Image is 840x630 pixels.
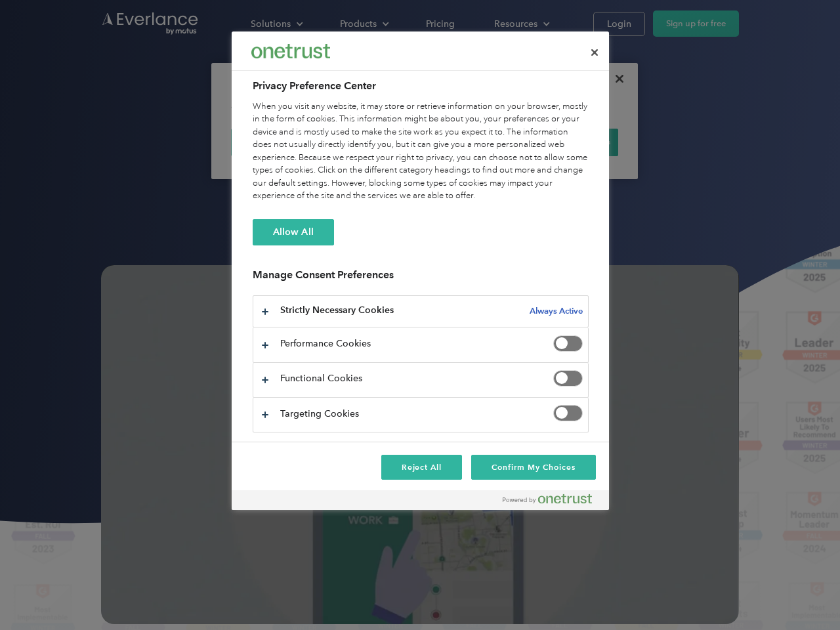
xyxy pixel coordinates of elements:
[253,100,589,203] div: When you visit any website, it may store or retrieve information on your browser, mostly in the f...
[381,455,463,480] button: Reject All
[471,455,595,480] button: Confirm My Choices
[253,268,589,289] h3: Manage Consent Preferences
[96,78,163,106] input: Submit
[253,78,589,94] h2: Privacy Preference Center
[503,493,602,510] a: Powered by OneTrust Opens in a new Tab
[232,31,609,510] div: Privacy Preference Center
[580,38,609,67] button: Close
[253,219,334,245] button: Allow All
[503,493,592,504] img: Powered by OneTrust Opens in a new Tab
[251,38,330,64] div: Everlance
[232,31,609,510] div: Preference center
[251,44,330,58] img: Everlance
